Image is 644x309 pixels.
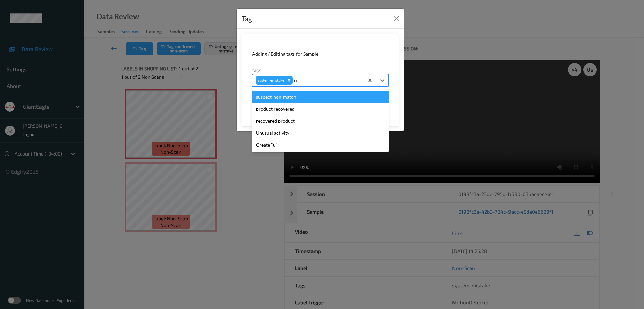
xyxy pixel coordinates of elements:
div: Unusual activity [252,127,389,139]
div: suspect-non-match [252,91,389,103]
div: Tag [241,13,252,24]
button: Close [392,14,401,23]
div: Remove system-mistake [285,76,293,85]
div: product recovered [252,103,389,115]
div: Adding / Editing tags for Sample [252,51,389,57]
div: system-mistake [256,76,285,85]
label: Tags [252,68,261,74]
div: recovered product [252,115,389,127]
div: Create "u" [252,139,389,151]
